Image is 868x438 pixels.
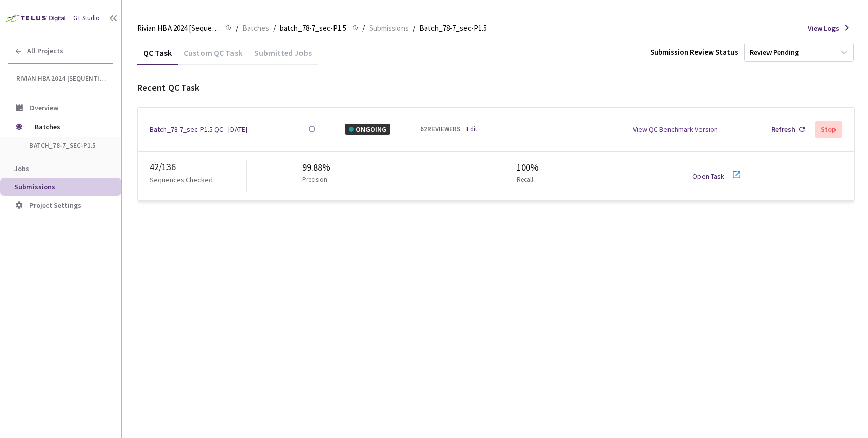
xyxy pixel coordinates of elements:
[345,124,390,135] div: ONGOING
[771,124,795,135] div: Refresh
[302,160,331,175] div: 99.88%
[517,160,539,175] div: 100%
[29,141,105,150] span: batch_78-7_sec-P1.5
[29,103,58,112] span: Overview
[178,48,248,65] div: Custom QC Task
[137,48,178,65] div: QC Task
[137,81,855,95] div: Recent QC Task
[150,160,246,174] div: 42 / 136
[16,74,107,83] span: Rivian HBA 2024 [Sequential]
[419,22,487,35] span: Batch_78-7_sec-P1.5
[750,48,799,57] div: Review Pending
[29,200,81,210] span: Project Settings
[73,13,100,23] div: GT Studio
[14,164,29,173] span: Jobs
[650,46,738,58] div: Submission Review Status
[808,23,839,34] span: View Logs
[821,125,836,133] div: Stop
[466,124,477,134] a: Edit
[273,22,276,35] li: /
[280,22,346,35] span: batch_78-7_sec-P1.5
[248,48,318,65] div: Submitted Jobs
[692,172,724,181] a: Open Task
[362,22,365,35] li: /
[137,22,219,35] span: Rivian HBA 2024 [Sequential]
[150,174,213,185] p: Sequences Checked
[35,117,104,137] span: Batches
[633,124,718,135] div: View QC Benchmark Version
[150,124,247,135] a: Batch_78-7_sec-P1.5 QC - [DATE]
[369,22,409,35] span: Submissions
[236,22,238,35] li: /
[27,47,63,55] span: All Projects
[420,124,460,134] div: 62 REVIEWERS
[517,175,535,185] p: Recall
[242,22,269,35] span: Batches
[14,182,55,191] span: Submissions
[413,22,415,35] li: /
[367,22,411,33] a: Submissions
[240,22,271,33] a: Batches
[302,175,327,185] p: Precision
